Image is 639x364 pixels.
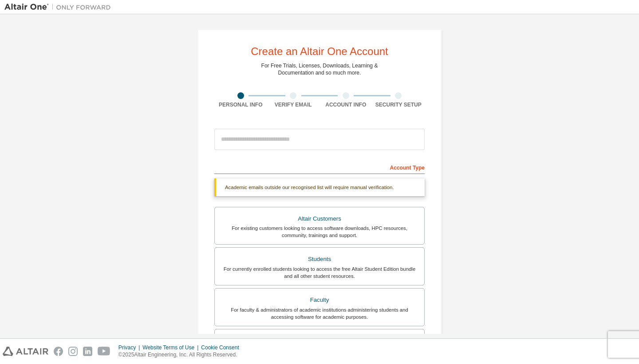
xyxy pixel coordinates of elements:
p: © 2025 Altair Engineering, Inc. All Rights Reserved. [118,351,245,359]
div: Academic emails outside our recognised list will require manual verification. [214,178,425,196]
img: youtube.svg [98,347,110,356]
div: Verify Email [267,101,320,108]
img: Altair One [4,3,115,12]
div: Faculty [220,294,419,306]
div: Students [220,253,419,265]
div: Altair Customers [220,213,419,225]
div: Personal Info [214,101,267,108]
div: Account Info [319,101,372,108]
div: For existing customers looking to access software downloads, HPC resources, community, trainings ... [220,225,419,239]
div: Website Terms of Use [142,344,201,351]
div: Account Type [214,160,425,174]
div: Create an Altair One Account [251,46,388,57]
img: linkedin.svg [83,347,92,356]
div: For Free Trials, Licenses, Downloads, Learning & Documentation and so much more. [261,62,378,76]
div: Security Setup [372,101,425,108]
div: For faculty & administrators of academic institutions administering students and accessing softwa... [220,306,419,320]
div: For currently enrolled students looking to access the free Altair Student Edition bundle and all ... [220,265,419,280]
img: altair_logo.svg [3,347,48,356]
img: instagram.svg [68,347,78,356]
img: facebook.svg [54,347,63,356]
div: Privacy [118,344,142,351]
div: Cookie Consent [201,344,244,351]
